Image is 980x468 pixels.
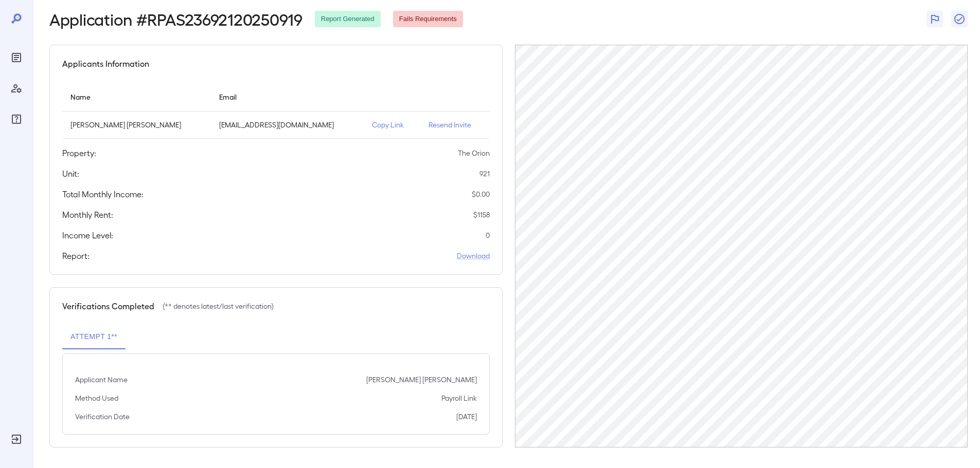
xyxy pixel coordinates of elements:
[393,14,463,24] span: Fails Requirements
[211,82,364,111] th: Email
[62,82,490,139] table: simple table
[49,10,302,28] h2: Application # RPAS23692120250919
[62,250,90,262] h5: Report:
[372,120,412,130] p: Copy Link
[75,393,118,403] p: Method Used
[62,167,79,180] h5: Unit:
[62,58,149,70] h5: Applicants Information
[472,189,490,199] p: $ 0.00
[62,188,144,200] h5: Total Monthly Income:
[8,80,25,97] div: Manage Users
[486,230,490,240] p: 0
[75,411,130,422] p: Verification Date
[366,375,477,385] p: [PERSON_NAME] [PERSON_NAME]
[219,120,356,130] p: [EMAIL_ADDRESS][DOMAIN_NAME]
[8,49,25,66] div: Reports
[457,251,490,261] a: Download
[163,301,274,311] p: (** denotes latest/last verification)
[70,120,203,130] p: [PERSON_NAME] [PERSON_NAME]
[62,300,154,312] h5: Verifications Completed
[473,210,490,220] p: $ 1158
[62,325,126,349] button: Attempt 1**
[62,147,96,159] h5: Property:
[75,375,128,385] p: Applicant Name
[8,111,25,127] div: FAQ
[62,229,113,241] h5: Income Level:
[479,169,490,179] p: 921
[456,411,477,422] p: [DATE]
[951,11,968,27] button: Close Report
[926,11,943,27] button: Flag Report
[441,393,477,403] p: Payroll Link
[315,14,381,24] span: Report Generated
[458,148,490,158] p: The Orion
[62,209,113,221] h5: Monthly Rent:
[429,120,481,130] p: Resend Invite
[8,431,25,447] div: Log Out
[62,82,211,111] th: Name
